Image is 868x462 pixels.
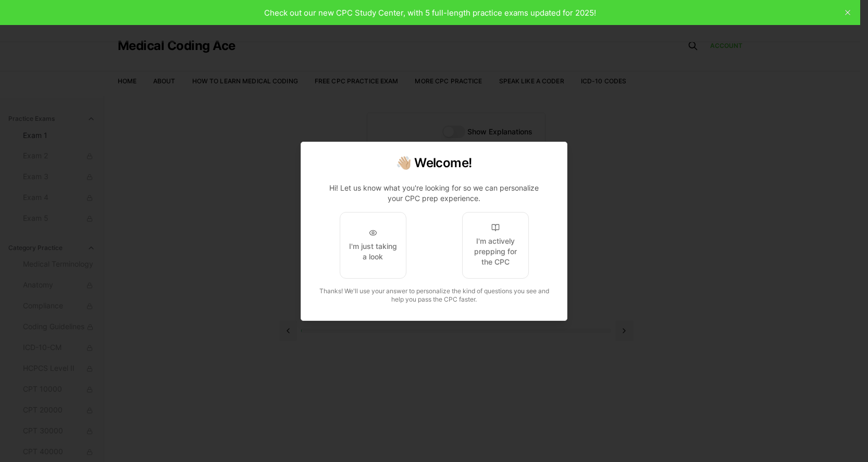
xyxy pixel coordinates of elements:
[340,212,406,279] button: I'm just taking a look
[319,287,549,303] span: Thanks! We'll use your answer to personalize the kind of questions you see and help you pass the ...
[322,183,546,204] p: Hi! Let us know what you're looking for so we can personalize your CPC prep experience.
[471,236,520,267] div: I'm actively prepping for the CPC
[349,241,398,262] div: I'm just taking a look
[314,155,554,171] h2: 👋🏼 Welcome!
[462,212,529,279] button: I'm actively prepping for the CPC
